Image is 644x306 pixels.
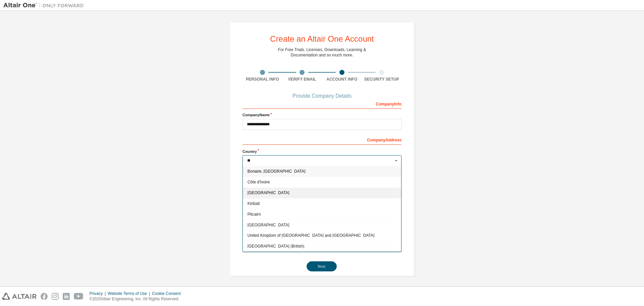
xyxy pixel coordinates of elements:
div: Personal Info [243,77,282,82]
div: Account Info [322,77,362,82]
img: facebook.svg [41,293,48,300]
span: Côte d'Ivoire [248,180,397,184]
div: Company Info [243,98,401,109]
div: Privacy [90,291,108,296]
img: altair_logo.svg [2,293,37,300]
span: Pitcairn [248,212,397,216]
img: instagram.svg [52,293,59,300]
div: Cookie Consent [152,291,184,296]
label: Company Name [243,112,401,118]
span: Kiribati [248,202,397,206]
p: © 2025 Altair Engineering, Inc. All Rights Reserved. [90,296,185,302]
div: Security Setup [362,77,402,82]
span: United Kingdom of [GEOGRAPHIC_DATA] and [GEOGRAPHIC_DATA] [248,233,397,237]
div: Company Address [243,134,401,145]
span: [GEOGRAPHIC_DATA] [248,191,397,195]
span: [GEOGRAPHIC_DATA] (British) [248,244,397,248]
span: Bonaire, [GEOGRAPHIC_DATA] [248,169,397,173]
div: Verify Email [282,77,322,82]
img: linkedin.svg [63,293,70,300]
div: Website Terms of Use [108,291,152,296]
label: Country [243,149,401,154]
img: youtube.svg [74,293,84,300]
img: Altair One [3,2,87,9]
span: [GEOGRAPHIC_DATA] [248,223,397,227]
button: Next [307,261,337,271]
div: Create an Altair One Account [270,35,374,43]
div: For Free Trials, Licenses, Downloads, Learning & Documentation and so much more. [278,47,366,58]
div: Provide Company Details [243,94,401,98]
